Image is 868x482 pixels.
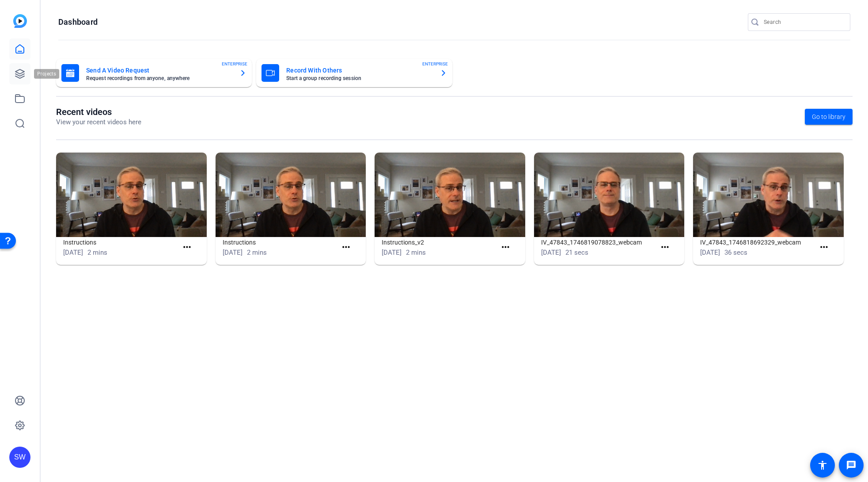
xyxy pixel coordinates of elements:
mat-card-subtitle: Start a group recording session [286,76,432,81]
mat-icon: more_horiz [341,242,352,253]
span: [DATE] [541,249,561,256]
mat-icon: more_horiz [500,242,511,253]
h1: Dashboard [58,17,98,27]
h1: IV_47843_1746818692329_webcam [700,237,815,248]
h1: Instructions_v2 [382,237,497,248]
img: Instructions [56,153,207,237]
div: Projects [34,69,62,79]
img: IV_47843_1746818692329_webcam [693,153,844,237]
mat-card-title: Record With Others [286,65,432,76]
span: [DATE] [382,249,402,256]
span: 21 secs [565,249,588,256]
span: [DATE] [63,249,83,256]
img: IV_47843_1746819078823_webcam [534,153,685,237]
button: Record With OthersStart a group recording sessionENTERPRISE [256,59,452,87]
input: Search [764,17,843,27]
span: [DATE] [223,249,243,256]
span: [DATE] [700,249,720,256]
h1: Recent videos [56,107,141,117]
a: Go to library [805,109,853,125]
button: Send A Video RequestRequest recordings from anyone, anywhereENTERPRISE [56,59,252,87]
mat-card-title: Send A Video Request [86,65,232,76]
mat-icon: accessibility [817,460,828,471]
span: 36 secs [724,249,747,256]
mat-icon: message [846,460,857,471]
mat-icon: more_horiz [660,242,671,253]
img: Instructions [216,153,366,237]
h1: Instructions [223,237,337,248]
mat-icon: more_horiz [182,242,193,253]
span: Go to library [812,112,845,122]
span: 2 mins [406,249,426,256]
h1: Instructions [63,237,178,248]
img: blue-gradient.svg [13,14,27,28]
h1: IV_47843_1746819078823_webcam [541,237,656,248]
span: 2 mins [87,249,107,256]
mat-icon: more_horiz [819,242,830,253]
p: View your recent videos here [56,117,141,127]
span: 2 mins [247,249,267,256]
img: Instructions_v2 [375,153,525,237]
span: ENTERPRISE [422,61,448,67]
div: SW [9,447,30,468]
mat-card-subtitle: Request recordings from anyone, anywhere [86,76,232,81]
span: ENTERPRISE [222,61,247,67]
